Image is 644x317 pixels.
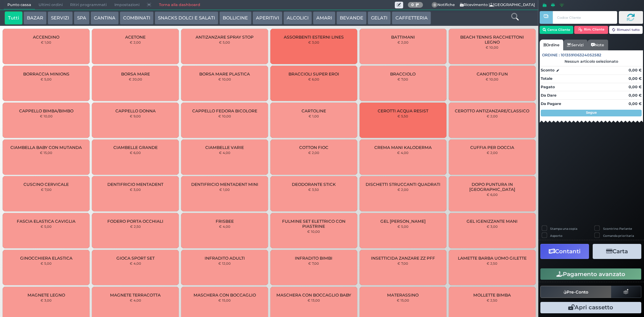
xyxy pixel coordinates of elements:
small: € 10,00 [486,45,498,49]
span: MAGNETE TERRACOTTA [110,293,161,298]
strong: 0,00 € [629,93,642,98]
span: CARTOLINE [302,108,326,113]
span: MOLLETTE BIMBA [473,293,511,298]
button: Rimuovi tutto [609,26,643,34]
span: DENTIFRICIO MENTADENT [107,182,163,187]
small: € 4,00 [397,151,409,155]
small: € 2,00 [397,40,409,44]
span: BORSA MARE [121,71,150,76]
small: € 2,00 [130,40,141,44]
span: GIOCA SPORT SET [116,256,155,261]
small: € 10,00 [218,77,231,81]
span: CAPPELLO FEDORA BICOLORE [192,108,257,113]
button: BOLLICINE [219,11,251,25]
span: FODERO PORTA OCCHIALI [107,219,163,224]
strong: 0,00 € [629,76,642,81]
small: € 3,00 [41,298,52,302]
small: € 5,00 [41,261,52,265]
small: € 2,00 [487,151,498,155]
span: BRACCIOLO [390,71,416,76]
small: € 7,00 [41,188,52,192]
small: € 4,00 [219,151,230,155]
small: € 6,00 [130,151,141,155]
button: SNACKS DOLCI E SALATI [155,11,218,25]
button: Pagamento avanzato [540,268,641,280]
span: Punto cassa [4,0,35,10]
small: € 5,00 [41,224,52,228]
strong: Da Pagare [541,101,561,106]
span: 101359106324052582 [561,52,601,58]
span: COTTON FIOC [299,145,328,150]
strong: Totale [541,76,552,81]
small: € 7,00 [308,261,319,265]
span: FASCIA ELASTICA CAVIGLIA [17,219,75,224]
small: € 6,00 [308,77,319,81]
small: € 4,00 [130,261,141,265]
span: MATERASSINO [387,293,419,298]
button: Carta [593,244,641,259]
button: APERITIVI [253,11,282,25]
strong: 0,00 € [629,68,642,72]
span: BRACCIOLI SUPER EROI [288,71,339,76]
small: € 1,00 [219,188,230,192]
button: ALCOLICI [283,11,312,25]
small: € 3,50 [308,188,319,192]
span: CAPPELLO BIMBA/BIMBO [19,108,73,113]
span: GEL [PERSON_NAME] [380,219,426,224]
span: GEL IGENIZZANTE MANI [467,219,518,224]
button: CAFFETTERIA [392,11,431,25]
small: € 2,00 [487,114,498,118]
span: MASCHERA CON BOCCAGLIO BABY [276,293,351,298]
span: MAGNETE LEGNO [28,293,65,298]
span: FULMINE SET ELETTRICO CON PIASTRINE [276,219,352,229]
span: CIAMBELLE VARIE [205,145,244,150]
small: € 1,00 [309,114,319,118]
strong: Da Dare [541,93,556,98]
span: INSETTICIDA ZANZARE ZZ PFF [371,256,435,261]
span: CUFFIA PER DOCCIA [470,145,514,150]
span: CREMA MANI KALODERMA [374,145,432,150]
small: € 10,00 [307,229,320,233]
label: Comanda prioritaria [603,233,634,238]
small: € 10,00 [486,77,498,81]
small: € 2,50 [130,224,141,228]
small: € 4,00 [130,298,141,302]
small: € 2,00 [397,188,409,192]
span: LAMETTE BARBA UOMO GILETTE [458,256,527,261]
small: € 13,00 [308,298,320,302]
span: BORRACCIA MINIONS [23,71,69,76]
span: ACETONE [125,35,146,40]
span: Ordine : [542,52,560,58]
span: CIAMBELLE GRANDE [113,145,158,150]
small: € 10,00 [218,114,231,118]
label: Asporto [550,233,562,238]
button: Cerca Cliente [540,26,574,34]
label: Stampa una copia [550,226,577,231]
span: CIAMBELLA BABY CON MUTANDA [10,145,82,150]
label: Scontrino Parlante [603,226,632,231]
strong: 0,00 € [629,101,642,106]
button: AMARI [313,11,335,25]
span: Ritiri programmati [66,0,110,10]
small: € 20,00 [129,77,142,81]
span: ANTIZANZARE SPRAY STOP [196,35,254,40]
small: € 2,00 [308,151,319,155]
button: Contanti [540,244,589,259]
small: € 10,00 [40,114,53,118]
a: Torna alla dashboard [155,0,204,10]
small: € 3,00 [130,188,141,192]
span: CUSCINO CERVICALE [23,182,69,187]
strong: 0,00 € [629,85,642,89]
small: € 7,00 [397,77,408,81]
small: € 5,50 [397,114,408,118]
small: € 15,00 [40,151,52,155]
b: 0 [411,2,414,7]
small: € 1,00 [41,40,51,44]
a: Servizi [563,40,587,50]
a: Ordine [540,40,563,50]
small: € 5,00 [41,77,52,81]
small: € 7,00 [397,261,408,265]
button: BAZAR [23,11,47,25]
small: € 15,00 [218,298,231,302]
button: Rim. Cliente [574,26,608,34]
